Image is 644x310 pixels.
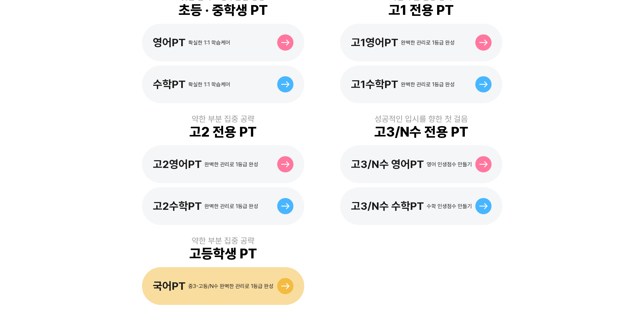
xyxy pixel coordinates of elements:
div: 완벽한 관리로 1등급 완성 [401,81,455,88]
div: 영어PT [153,36,186,49]
div: 수학 인생점수 만들기 [427,203,472,209]
div: 수학PT [153,78,186,91]
div: 약한 부분 집중 공략 [192,236,255,246]
div: 고등학생 PT [189,246,257,262]
div: 고1수학PT [351,78,398,91]
div: 고1영어PT [351,36,398,49]
div: 고2 전용 PT [189,124,257,140]
div: 중3-고등/N수 완벽한 관리로 1등급 완성 [188,283,273,289]
div: 약한 부분 집중 공략 [192,114,255,124]
div: 고3/N수 영어PT [351,158,424,171]
div: 완벽한 관리로 1등급 완성 [401,39,455,46]
div: 국어PT [153,280,186,292]
div: 고3/N수 수학PT [351,200,424,213]
div: 성공적인 입시를 향한 첫 걸음 [375,114,468,124]
div: 초등 · 중학생 PT [178,2,268,18]
div: 고2수학PT [153,200,202,213]
div: 고2영어PT [153,158,202,171]
div: 완벽한 관리로 1등급 완성 [205,203,258,209]
div: 고3/N수 전용 PT [374,124,468,140]
div: 확실한 1:1 학습케어 [188,39,230,46]
div: 확실한 1:1 학습케어 [188,81,230,88]
div: 고1 전용 PT [388,2,454,18]
div: 영어 인생점수 만들기 [427,161,472,168]
div: 완벽한 관리로 1등급 완성 [205,161,258,168]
